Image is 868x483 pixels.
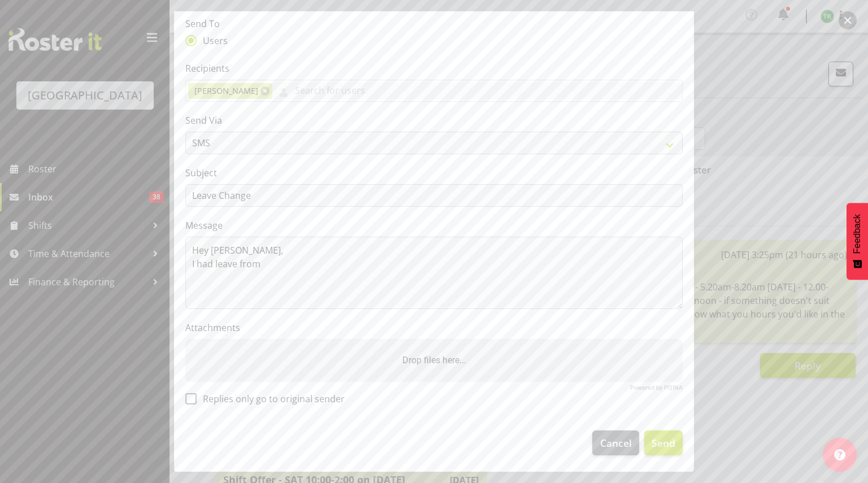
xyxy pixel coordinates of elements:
a: Powered by PQINA [630,385,683,390]
label: Subject [185,166,683,180]
input: Subject [185,184,683,207]
span: Cancel [600,436,632,450]
label: Recipients [185,62,683,75]
button: Cancel [592,430,639,455]
span: Users [197,35,228,46]
button: Feedback - Show survey [847,203,868,280]
input: Search for users [272,82,682,99]
img: help-xxl-2.png [834,449,845,460]
span: Feedback [852,214,862,254]
label: Drop files here... [398,349,471,372]
span: Replies only go to original sender [197,393,345,404]
button: Send [644,430,683,455]
span: Send [652,436,675,450]
label: Send Via [185,114,683,127]
label: Attachments [185,321,683,334]
label: Message [185,219,683,232]
span: [PERSON_NAME] [194,85,258,97]
label: Send To [185,17,683,31]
